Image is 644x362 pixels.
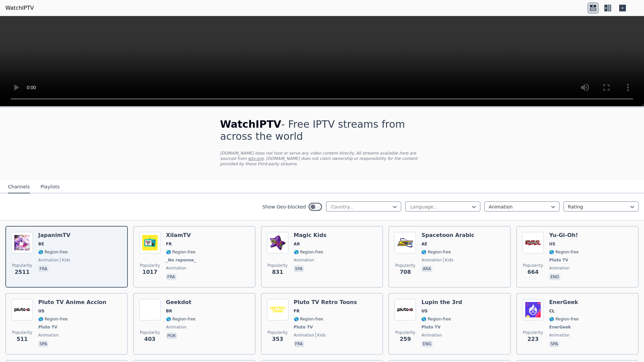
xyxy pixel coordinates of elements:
a: WatchIPTV [5,4,34,12]
p: fra [166,274,176,280]
span: _No reponse_ [166,257,196,263]
img: EnerGeek [522,299,544,320]
span: animation [38,257,59,263]
span: Pluto TV [549,257,568,263]
span: kids [60,257,70,263]
span: 🌎 Region-free [38,249,68,255]
span: 223 [527,335,538,343]
span: animation [549,333,570,338]
button: Channels [8,181,30,193]
span: BR [166,308,172,314]
span: 831 [272,268,283,276]
span: 🌎 Region-free [549,249,579,255]
img: XilamTV [139,232,161,253]
span: animation [294,333,314,338]
h6: Yu-Gi-Oh! [549,232,579,239]
span: Popularity [12,330,32,335]
span: Popularity [523,330,543,335]
span: FR [294,308,300,314]
p: spa [294,265,304,272]
span: Popularity [140,263,160,268]
span: animation [549,265,570,271]
img: Lupin the 3rd [394,299,416,320]
span: Popularity [140,330,160,335]
span: animation [166,324,186,330]
img: Spacetoon Arabic [394,232,416,253]
span: 🌎 Region-free [421,316,451,322]
span: EnerGeek [549,324,571,330]
p: ara [421,265,432,272]
span: BE [38,241,44,247]
span: FR [166,241,172,247]
a: iptv-org [248,156,264,161]
img: Pluto TV Retro Toons [267,299,288,320]
button: Playlists [41,181,60,193]
span: Pluto TV [421,324,440,330]
span: 🌎 Region-free [421,249,451,255]
p: spa [38,341,48,347]
img: Pluto TV Anime Accion [11,299,33,320]
h6: Pluto TV Retro Toons [294,299,357,306]
p: [DOMAIN_NAME] does not host or serve any video content directly. All streams available here are s... [220,150,424,167]
h6: JapanimTV [38,232,70,239]
img: JapanimTV [11,232,33,253]
span: animation [294,257,314,263]
span: 🌎 Region-free [294,249,323,255]
span: Popularity [395,263,415,268]
span: 353 [272,335,283,343]
span: 🌎 Region-free [549,316,579,322]
p: eng [421,341,433,347]
span: 🌎 Region-free [166,316,196,322]
span: 🌎 Region-free [38,316,68,322]
img: Magic Kids [267,232,288,253]
span: US [38,308,44,314]
span: animation [38,333,59,338]
h6: Pluto TV Anime Accion [38,299,106,306]
span: 🌎 Region-free [294,316,323,322]
h1: - Free IPTV streams from across the world [220,118,424,142]
h6: Spacetoon Arabic [421,232,474,239]
span: 🌎 Region-free [166,249,196,255]
h6: Lupin the 3rd [421,299,462,306]
h6: EnerGeek [549,299,579,306]
span: AR [294,241,300,247]
span: US [549,241,555,247]
span: 511 [16,335,28,343]
span: Popularity [12,263,32,268]
h6: Geekdot [166,299,196,306]
span: Pluto TV [38,324,57,330]
p: spa [549,341,559,347]
span: kids [316,333,326,338]
span: WatchIPTV [220,118,281,130]
span: Popularity [395,330,415,335]
span: 1017 [143,268,158,276]
span: Popularity [523,263,543,268]
span: US [421,308,427,314]
span: 403 [144,335,155,343]
p: fra [38,265,49,272]
span: Pluto TV [294,324,313,330]
h6: Magic Kids [294,232,327,239]
h6: XilamTV [166,232,197,239]
span: Popularity [268,330,288,335]
span: 259 [400,335,411,343]
span: CL [549,308,554,314]
span: animation [421,333,442,338]
p: eng [549,274,560,280]
p: por [166,333,177,339]
img: Yu-Gi-Oh! [522,232,544,253]
label: Show Geo-blocked [262,203,306,210]
span: animation [166,265,186,271]
span: AE [421,241,427,247]
p: fra [294,341,304,347]
span: 708 [400,268,411,276]
span: animation [421,257,442,263]
span: 664 [527,268,538,276]
span: kids [443,257,453,263]
span: 2511 [15,268,30,276]
img: Geekdot [139,299,161,320]
span: Popularity [268,263,288,268]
